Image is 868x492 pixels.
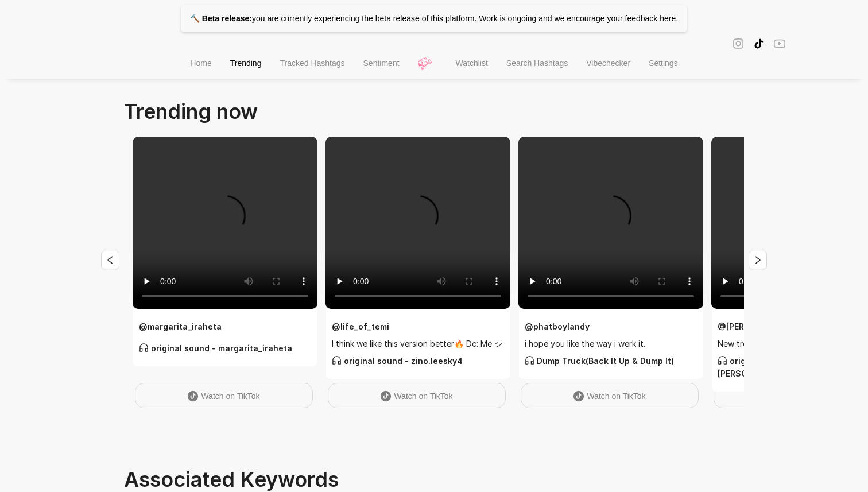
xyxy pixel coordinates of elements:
span: Sentiment [363,59,400,68]
span: I think we like this version better🔥 Dc: Me シ [332,338,504,350]
strong: original sound - [PERSON_NAME].[PERSON_NAME] [718,356,866,378]
strong: original sound - margarita_iraheta [139,343,292,353]
span: Trending [230,59,262,68]
p: you are currently experiencing the beta release of this platform. Work is ongoing and we encourage . [181,5,687,32]
strong: 🔨 Beta release: [190,14,252,23]
span: customer-service [718,355,727,365]
a: Watch on TikTok [328,383,506,408]
span: customer-service [332,355,342,365]
span: customer-service [525,355,534,365]
span: Settings [649,59,678,68]
a: Watch on TikTok [521,383,699,408]
span: Watch on TikTok [587,392,645,401]
strong: @ margarita_iraheta [139,321,222,331]
span: youtube [774,37,785,50]
strong: @ phatboylandy [525,321,590,331]
span: Watch on TikTok [201,392,259,401]
strong: Dump Truck(Back It Up & Dump It) [525,356,674,366]
span: instagram [733,37,744,50]
strong: @ [PERSON_NAME].[PERSON_NAME] [718,321,863,331]
span: Watch on TikTok [394,392,452,401]
span: Vibechecker [586,59,630,68]
span: Home [190,59,211,68]
strong: @ life_of_temi [332,321,389,331]
a: your feedback here [607,14,676,23]
span: Tracked Hashtags [280,59,344,68]
span: customer-service [139,343,149,352]
span: Associated Keywords [124,467,339,492]
span: i hope you like the way i werk it. [525,338,697,350]
span: Watchlist [456,59,488,68]
strong: original sound - zino.leesky4 [332,356,463,366]
a: Watch on TikTok [135,383,313,408]
span: Trending now [124,99,258,124]
span: right [753,255,762,265]
span: Search Hashtags [506,59,568,68]
span: left [106,255,115,265]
